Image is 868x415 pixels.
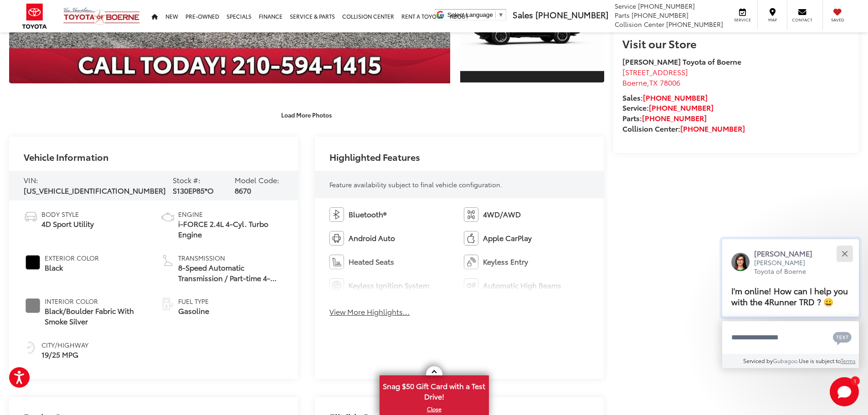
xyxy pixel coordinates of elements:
[535,9,608,20] span: [PHONE_NUMBER]
[26,255,40,270] span: #000000
[41,210,94,219] span: Body Style
[731,284,848,307] span: I'm online! How can I help you with the 4Runner TRD ? 😀
[178,262,283,283] span: 8-Speed Automatic Transmission / Part-time 4-Wheel Drive
[329,255,344,269] img: Heated Seats
[178,219,283,240] span: i-FORCE 2.4L 4-Cyl. Turbo Engine
[754,258,822,276] p: [PERSON_NAME] Toyota of Boerne
[464,207,478,222] img: 4WD/AWD
[45,297,147,306] span: Interior Color
[732,17,753,23] span: Service
[615,1,636,10] span: Service
[632,10,688,20] span: [PHONE_NUMBER]
[622,113,707,123] strong: Parts:
[799,357,841,364] span: Use is subject to
[464,255,478,269] img: Keyless Entry
[615,20,664,29] span: Collision Center
[329,152,420,162] h2: Highlighted Features
[835,244,854,263] button: Close
[638,1,695,10] span: [PHONE_NUMBER]
[854,379,856,383] span: 1
[642,113,707,123] a: [PHONE_NUMBER]
[173,174,200,185] span: Stock #:
[722,239,859,368] div: Close[PERSON_NAME][PERSON_NAME] Toyota of BoerneI'm online! How can I help you with the 4Runner T...
[24,340,38,355] img: Fuel Economy
[498,11,504,18] span: ▼
[178,210,283,219] span: Engine
[513,9,533,20] span: Sales
[680,123,745,133] a: [PHONE_NUMBER]
[649,77,658,87] span: TX
[26,298,40,313] span: #808080
[24,152,108,162] h2: Vehicle Information
[754,248,822,258] p: [PERSON_NAME]
[24,185,166,195] span: [US_VEHICLE_IDENTIFICATION_NUMBER]
[178,297,209,306] span: Fuel Type
[483,233,532,243] span: Apple CarPlay
[349,233,395,243] span: Android Auto
[329,207,344,222] img: Bluetooth®
[63,7,140,26] img: Vic Vaughan Toyota of Boerne
[41,349,88,360] span: 19/25 MPG
[464,231,478,246] img: Apple CarPlay
[622,37,850,49] h2: Visit our Store
[447,11,493,18] span: Select Language
[45,253,99,262] span: Exterior Color
[622,67,688,77] span: [STREET_ADDRESS]
[380,376,488,404] span: Snag $50 Gift Card with a Test Drive!
[622,77,647,87] span: Boerne
[483,209,521,220] span: 4WD/AWD
[235,174,279,185] span: Model Code:
[622,67,688,87] a: [STREET_ADDRESS] Boerne,TX 78006
[830,327,854,348] button: Chat with SMS
[41,340,88,349] span: City/Highway
[649,102,714,113] a: [PHONE_NUMBER]
[45,262,99,273] span: Black
[830,377,859,406] svg: Start Chat
[622,56,741,67] strong: [PERSON_NAME] Toyota of Boerne
[275,107,338,123] button: Load More Photos
[830,377,859,406] button: Toggle Chat Window
[329,231,344,246] img: Android Auto
[773,357,799,364] a: Gubagoo.
[173,185,214,195] span: S130EP85*O
[762,17,782,23] span: Map
[666,20,723,29] span: [PHONE_NUMBER]
[24,174,38,185] span: VIN:
[329,180,502,189] span: Feature availability subject to final vehicle configuration.
[615,10,630,20] span: Parts
[622,77,680,87] span: ,
[660,77,680,87] span: 78006
[41,219,94,229] span: 4D Sport Utility
[178,253,283,262] span: Transmission
[178,306,209,316] span: Gasoline
[643,92,708,102] a: [PHONE_NUMBER]
[447,11,504,18] a: Select Language​
[235,185,251,195] span: 8670
[722,321,859,354] textarea: Type your message
[833,331,852,345] svg: Text
[841,357,856,364] a: Terms
[792,17,812,23] span: Contact
[827,17,847,23] span: Saved
[622,123,745,133] strong: Collision Center:
[743,357,773,364] span: Serviced by
[622,92,708,102] strong: Sales:
[349,209,386,220] span: Bluetooth®
[622,102,714,113] strong: Service:
[329,307,410,317] button: View More Highlights...
[45,306,147,327] span: Black/Boulder Fabric With Smoke Silver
